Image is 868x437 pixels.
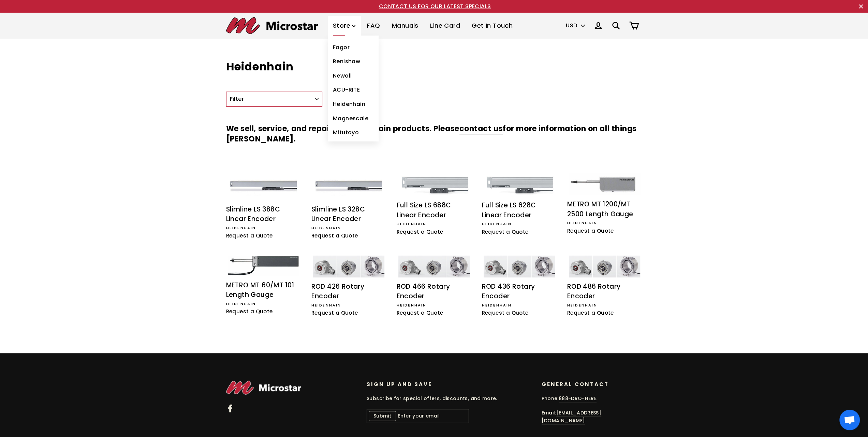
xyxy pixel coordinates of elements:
[567,200,642,219] div: METRO MT 1200/MT 2500 Length Gauge
[397,173,472,238] a: Full Size LS 688C Linear Encoder Full Size LS 688C Linear Encoder Heidenhain Request a Quote
[459,123,503,135] a: contact us
[328,69,379,83] a: Newall
[542,381,638,388] p: General Contact
[226,113,642,155] h3: We sell, service, and repair all Heidenhain products. Please for more information on all things [...
[567,220,642,226] div: Heidenhain
[313,173,384,200] img: Slimline LS 328C Linear Encoder
[311,302,386,309] div: Heidenhain
[226,173,301,242] a: Slimline LS 388C Linear Encoder Slimline LS 388C Linear Encoder Heidenhain Request a Quote
[311,232,358,239] span: Request a Quote
[379,2,491,10] a: CONTACT US FOR OUR LATEST SPECIALS
[328,54,379,69] a: Renishaw
[484,173,555,196] img: Full Size LS 628C Linear Encoder
[228,256,299,276] img: METRO MT 60/MT 101 Length Gauge
[482,282,557,301] div: ROD 436 Rotary Encoder
[311,173,386,242] a: Slimline LS 328C Linear Encoder Slimline LS 328C Linear Encoder Heidenhain Request a Quote
[484,256,555,277] img: ROD 436 Rotary Encoder
[542,409,638,424] p: Email:
[313,256,384,277] img: ROD 426 Rotary Encoder
[367,395,531,402] p: Subscribe for special offers, discounts, and more.
[367,381,531,388] p: Sign up and save
[328,111,379,126] a: Magnescale
[569,256,640,277] img: ROD 486 Rotary Encoder
[311,205,386,224] div: Slimline LS 328C Linear Encoder
[328,16,518,36] ul: Primary
[482,201,557,220] div: Full Size LS 628C Linear Encoder
[228,173,299,200] img: Slimline LS 388C Linear Encoder
[567,309,614,316] span: Request a Quote
[397,201,472,220] div: Full Size LS 688C Linear Encoder
[397,256,472,319] a: ROD 466 Rotary Encoder ROD 466 Rotary Encoder Heidenhain Request a Quote
[311,256,386,319] a: ROD 426 Rotary Encoder ROD 426 Rotary Encoder Heidenhain Request a Quote
[387,16,424,36] a: Manuals
[567,227,614,234] span: Request a Quote
[567,173,642,237] a: METRO MT 1200/MT 2500 Length Gauge METRO MT 1200/MT 2500 Length Gauge Heidenhain Request a Quote
[567,302,642,309] div: Heidenhain
[362,16,385,36] a: FAQ
[311,282,386,301] div: ROD 426 Rotary Encoder
[482,228,529,235] span: Request a Quote
[542,395,638,402] p: Phone:
[226,225,301,231] div: Heidenhain
[311,309,358,316] span: Request a Quote
[328,83,379,97] a: ACU-RITE
[328,16,361,36] a: Store
[569,173,640,195] img: METRO MT 1200/MT 2500 Length Gauge
[367,409,469,423] input: Enter your email
[559,395,597,402] a: 888-DRO-HERE
[226,59,642,74] h1: Heidenhain
[328,40,379,55] a: Fagor
[226,301,301,307] div: Heidenhain
[567,256,642,319] a: ROD 486 Rotary Encoder ROD 486 Rotary Encoder Heidenhain Request a Quote
[226,256,301,318] a: METRO MT 60/MT 101 Length Gauge METRO MT 60/MT 101 Length Gauge Heidenhain Request a Quote
[425,16,465,36] a: Line Card
[226,205,301,224] div: Slimline LS 388C Linear Encoder
[311,225,386,231] div: Heidenhain
[226,381,301,395] img: Microstar Electronics
[397,302,472,309] div: Heidenhain
[567,282,642,301] div: ROD 486 Rotary Encoder
[467,16,518,36] a: Get In Touch
[397,221,472,227] div: Heidenhain
[226,281,301,300] div: METRO MT 60/MT 101 Length Gauge
[839,410,860,430] a: 채팅 열기
[328,97,379,111] a: Heidenhain
[226,17,318,34] img: Microstar Electronics
[397,309,443,316] span: Request a Quote
[226,232,273,239] span: Request a Quote
[482,309,529,316] span: Request a Quote
[226,308,273,315] span: Request a Quote
[542,409,601,424] a: [EMAIL_ADDRESS][DOMAIN_NAME]
[482,173,557,238] a: Full Size LS 628C Linear Encoder Full Size LS 628C Linear Encoder Heidenhain Request a Quote
[369,411,396,421] button: Submit
[328,125,379,140] a: Mitutoyo
[398,173,470,196] img: Full Size LS 688C Linear Encoder
[482,256,557,319] a: ROD 436 Rotary Encoder ROD 436 Rotary Encoder Heidenhain Request a Quote
[397,282,472,301] div: ROD 466 Rotary Encoder
[482,302,557,309] div: Heidenhain
[398,256,470,277] img: ROD 466 Rotary Encoder
[397,228,443,235] span: Request a Quote
[482,221,557,227] div: Heidenhain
